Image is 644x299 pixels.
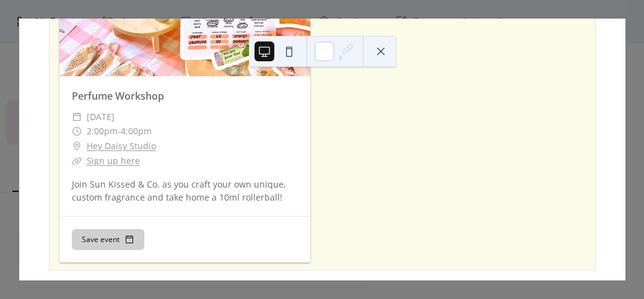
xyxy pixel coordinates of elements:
[87,124,118,139] span: 2:00pm
[118,124,121,139] span: -
[72,110,82,124] div: ​
[87,139,156,154] a: Hey Daisy Studio
[72,124,82,139] div: ​
[121,124,152,139] span: 4:00pm
[59,178,310,204] div: Join Sun Kissed & Co. as you craft your own unique, custom fragrance and take home a 10ml rollerb...
[72,229,144,250] button: Save event
[87,155,140,167] a: Sign up here
[72,154,82,168] div: ​
[72,89,164,103] a: Perfume Workshop
[87,110,115,124] span: [DATE]
[72,139,82,154] div: ​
